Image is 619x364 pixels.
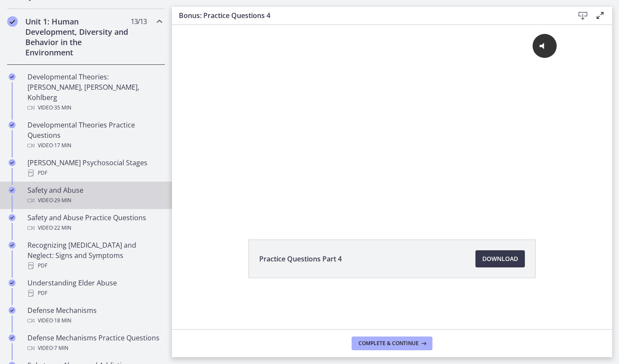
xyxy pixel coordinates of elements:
[9,242,15,249] i: Completed
[53,103,71,113] span: · 35 min
[9,279,15,286] i: Completed
[28,333,162,353] div: Defense Mechanisms Practice Questions
[9,334,15,341] i: Completed
[359,340,419,347] span: Complete & continue
[28,185,162,206] div: Safety and Abuse
[9,307,15,314] i: Completed
[25,16,130,58] h2: Unit 1: Human Development, Diversity and Behavior in the Environment
[28,343,162,353] div: Video
[475,250,525,267] a: Download
[28,212,162,233] div: Safety and Abuse Practice Questions
[28,315,162,326] div: Video
[131,16,147,27] span: 13 / 13
[9,121,15,128] i: Completed
[28,103,162,113] div: Video
[9,187,15,194] i: Completed
[28,261,162,271] div: PDF
[28,240,162,271] div: Recognizing [MEDICAL_DATA] and Neglect: Signs and Symptoms
[53,343,68,353] span: · 7 min
[28,72,162,113] div: Developmental Theories: [PERSON_NAME], [PERSON_NAME], Kohlberg
[179,10,561,21] h3: Bonus: Practice Questions 4
[9,73,15,80] i: Completed
[28,140,162,151] div: Video
[9,214,15,221] i: Completed
[28,223,162,233] div: Video
[28,168,162,178] div: PDF
[28,120,162,151] div: Developmental Theories Practice Questions
[53,315,71,326] span: · 18 min
[482,254,518,264] span: Download
[352,337,432,350] button: Complete & continue
[259,254,342,264] span: Practice Questions Part 4
[28,288,162,298] div: PDF
[53,195,71,206] span: · 29 min
[53,223,71,233] span: · 22 min
[28,278,162,298] div: Understanding Elder Abuse
[53,140,71,151] span: · 17 min
[28,195,162,206] div: Video
[9,159,15,166] i: Completed
[28,305,162,326] div: Defense Mechanisms
[7,16,18,27] i: Completed
[28,158,162,178] div: [PERSON_NAME] Psychosocial Stages
[172,25,612,220] iframe: Video Lesson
